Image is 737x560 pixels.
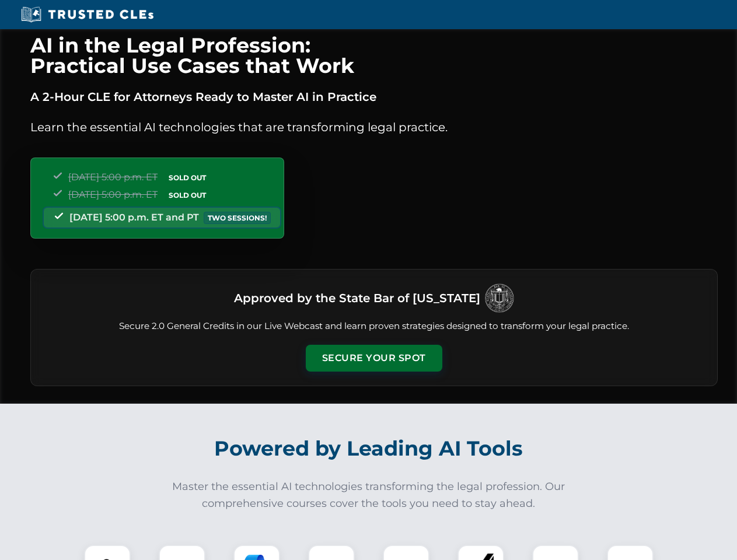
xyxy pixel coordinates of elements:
span: [DATE] 5:00 p.m. ET [68,189,158,200]
span: SOLD OUT [165,171,210,184]
h2: Powered by Leading AI Tools [46,428,692,469]
p: Master the essential AI technologies transforming the legal profession. Our comprehensive courses... [165,478,573,512]
span: SOLD OUT [165,189,210,201]
h1: AI in the Legal Profession: Practical Use Cases that Work [30,35,718,76]
p: Secure 2.0 General Credits in our Live Webcast and learn proven strategies designed to transform ... [45,320,703,333]
img: Logo [485,283,514,313]
p: A 2-Hour CLE for Attorneys Ready to Master AI in Practice [30,87,718,106]
img: Trusted CLEs [18,6,157,23]
p: Learn the essential AI technologies that are transforming legal practice. [30,118,718,136]
h3: Approved by the State Bar of [US_STATE] [234,288,480,309]
span: [DATE] 5:00 p.m. ET [68,171,158,183]
button: Secure Your Spot [306,345,442,372]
